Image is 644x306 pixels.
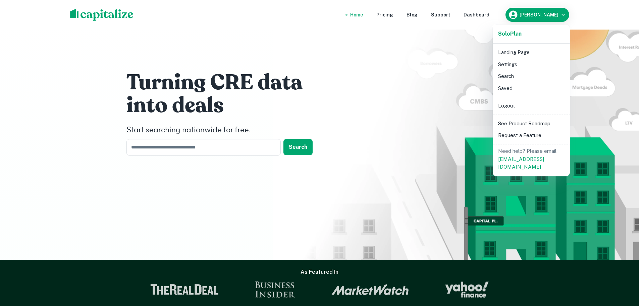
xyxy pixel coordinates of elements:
li: Settings [495,58,567,71]
a: SoloPlan [498,30,522,38]
li: Logout [495,100,567,112]
li: See Product Roadmap [495,118,567,130]
li: Landing Page [495,46,567,58]
li: Saved [495,82,567,94]
li: Request a Feature [495,129,567,141]
a: [EMAIL_ADDRESS][DOMAIN_NAME] [498,156,544,170]
strong: Solo Plan [498,31,522,37]
li: Search [495,70,567,82]
p: Need help? Please email [498,147,565,171]
iframe: Chat Widget [610,252,644,285]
